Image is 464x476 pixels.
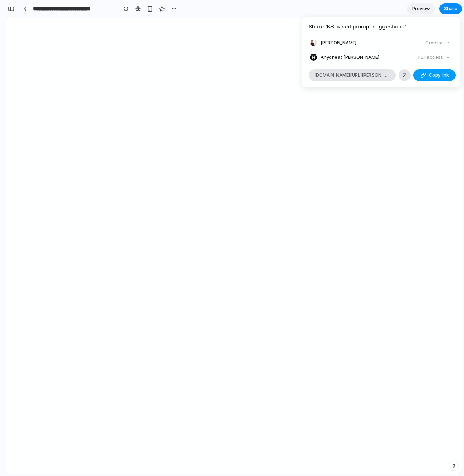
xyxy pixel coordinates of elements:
h4: Share ' KS based prompt suggestions ' [309,23,454,31]
span: Anyone at [PERSON_NAME] [321,54,379,61]
span: [DOMAIN_NAME][URL][PERSON_NAME] [314,72,390,79]
button: Copy link [413,69,456,81]
span: [PERSON_NAME] [321,39,356,46]
div: [DOMAIN_NAME][URL][PERSON_NAME] [309,69,396,81]
span: Copy link [429,72,449,79]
